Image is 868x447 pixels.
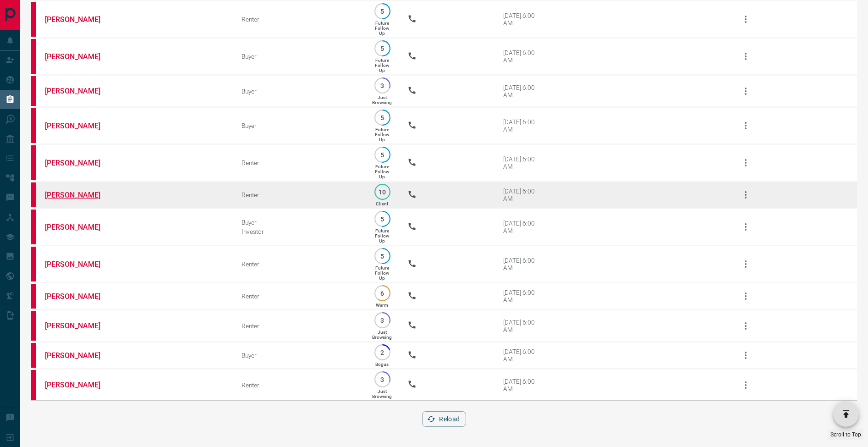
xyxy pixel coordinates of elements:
a: [PERSON_NAME] [45,159,114,167]
div: property.ca [31,284,36,309]
p: 5 [379,45,386,52]
div: [DATE] 6:00 AM [503,49,542,64]
p: Just Browsing [372,389,392,399]
div: property.ca [31,2,36,37]
div: Renter [242,191,357,199]
div: [DATE] 6:00 AM [503,84,542,99]
p: Future Follow Up [375,58,389,73]
div: [DATE] 6:00 AM [503,118,542,133]
a: [PERSON_NAME] [45,292,114,301]
a: [PERSON_NAME] [45,223,114,232]
p: 2 [379,349,386,356]
div: Buyer [242,352,357,359]
p: 5 [379,114,386,121]
span: Scroll to Top [830,431,861,438]
div: Investor [242,228,357,235]
a: [PERSON_NAME] [45,87,114,95]
div: Buyer [242,219,357,226]
a: [PERSON_NAME] [45,121,114,130]
div: [DATE] 6:00 AM [503,188,542,202]
div: Renter [242,322,357,330]
p: Future Follow Up [375,164,389,179]
a: [PERSON_NAME] [45,351,114,360]
div: property.ca [31,39,36,74]
div: Buyer [242,53,357,60]
p: Client [376,201,388,206]
p: Future Follow Up [375,228,389,243]
a: [PERSON_NAME] [45,381,114,389]
a: [PERSON_NAME] [45,15,114,24]
div: [DATE] 6:00 AM [503,378,542,392]
div: property.ca [31,76,36,106]
div: Renter [242,292,357,300]
div: [DATE] 6:00 AM [503,319,542,333]
div: property.ca [31,247,36,281]
p: Future Follow Up [375,265,389,281]
div: property.ca [31,182,36,207]
p: 3 [379,317,386,324]
div: property.ca [31,343,36,368]
div: [DATE] 6:00 AM [503,12,542,27]
div: Renter [242,381,357,389]
div: [DATE] 6:00 AM [503,155,542,170]
p: 5 [379,253,386,259]
p: 3 [379,376,386,383]
p: Bogus [375,362,389,367]
p: Warm [376,303,388,308]
a: [PERSON_NAME] [45,191,114,199]
div: Renter [242,260,357,268]
div: Renter [242,159,357,166]
p: 5 [379,151,386,158]
div: [DATE] 6:00 AM [503,257,542,271]
a: [PERSON_NAME] [45,321,114,330]
p: Future Follow Up [375,21,389,36]
div: property.ca [31,108,36,143]
div: property.ca [31,311,36,341]
div: property.ca [31,210,36,244]
p: Future Follow Up [375,127,389,142]
div: Buyer [242,88,357,95]
a: [PERSON_NAME] [45,260,114,269]
button: Reload [422,411,466,427]
div: [DATE] 6:00 AM [503,220,542,234]
div: property.ca [31,370,36,400]
p: 10 [379,188,386,195]
p: 5 [379,215,386,222]
div: Renter [242,16,357,23]
div: Buyer [242,122,357,129]
p: Just Browsing [372,95,392,105]
div: [DATE] 6:00 AM [503,289,542,304]
a: [PERSON_NAME] [45,52,114,61]
div: property.ca [31,145,36,180]
p: Just Browsing [372,330,392,340]
p: 5 [379,8,386,15]
div: [DATE] 6:00 AM [503,348,542,363]
p: 6 [379,290,386,297]
p: 3 [379,82,386,89]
